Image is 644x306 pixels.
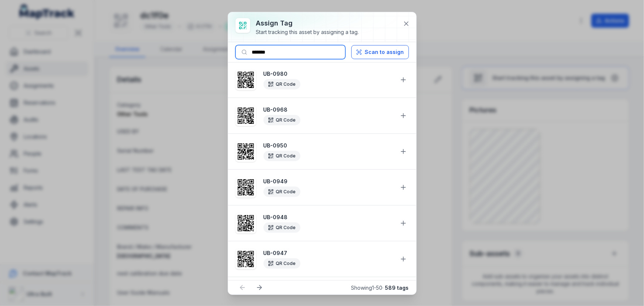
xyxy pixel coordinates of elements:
strong: UB-0950 [264,142,393,149]
button: Scan to assign [351,45,409,59]
div: Start tracking this asset by assigning a tag. [256,28,359,36]
div: QR Code [264,258,300,269]
span: Showing 1 - 50 · [351,285,409,291]
strong: UB-0949 [264,178,393,185]
div: QR Code [264,222,300,233]
strong: UB-0948 [264,214,393,221]
strong: 589 tags [385,285,409,291]
h3: Assign tag [256,18,359,28]
div: QR Code [264,115,300,125]
div: QR Code [264,187,300,197]
div: QR Code [264,79,300,89]
strong: UB-0947 [264,249,393,257]
div: QR Code [264,151,300,161]
strong: UB-0980 [264,70,393,78]
strong: UB-0968 [264,106,393,113]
